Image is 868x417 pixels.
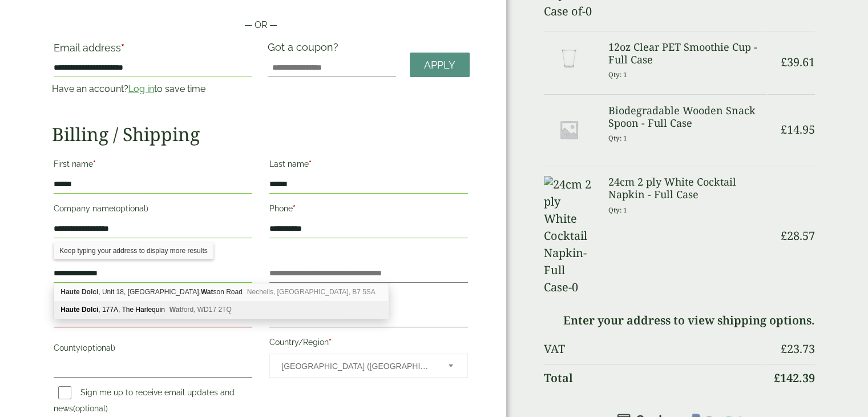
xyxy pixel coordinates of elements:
span: £ [781,54,787,70]
abbr: required [309,159,312,169]
b: Haute Dolci [60,288,98,296]
a: Apply [410,53,470,77]
span: (optional) [114,204,148,213]
b: Wat [201,288,213,296]
b: Wat [169,306,182,314]
bdi: 14.95 [781,122,815,137]
h3: Biodegradable Wooden Snack Spoon - Full Case [608,105,765,129]
small: Qty: 1 [608,134,627,142]
label: Sign me up to receive email updates and news [54,388,235,416]
label: Country/Region [269,334,468,354]
span: £ [781,228,787,243]
div: Keep typing your address to display more results [54,242,213,259]
bdi: 142.39 [774,370,815,386]
span: Nechells, [GEOGRAPHIC_DATA], B7 5SA [247,288,376,296]
img: Placeholder [544,105,594,155]
div: Haute Dolci, Unit 18, Star City, Watson Road [54,283,389,301]
img: 24cm 2 ply White Cocktail Napkin-Full Case-0 [544,176,594,296]
th: VAT [544,335,766,363]
p: — OR — [52,18,470,32]
h3: 24cm 2 ply White Cocktail Napkin - Full Case [608,176,765,201]
h3: 12oz Clear PET Smoothie Cup - Full Case [608,41,765,66]
input: Sign me up to receive email updates and news(optional) [58,386,71,399]
label: Email address [54,43,252,59]
td: Enter your address to view shipping options. [544,307,815,334]
span: Country/Region [269,354,468,378]
span: Apply [424,59,455,71]
label: Company name [54,201,252,220]
th: Total [544,364,766,392]
label: Last name [269,156,468,175]
label: Phone [269,201,468,220]
label: First name [54,156,252,175]
bdi: 28.57 [781,228,815,243]
small: Qty: 1 [608,70,627,79]
span: (optional) [73,404,108,413]
bdi: 23.73 [781,341,815,356]
abbr: required [329,338,332,347]
span: United Kingdom (UK) [281,354,433,378]
b: Haute Dolci [60,306,98,314]
small: Qty: 1 [608,206,627,214]
a: Log in [128,83,154,94]
label: County [54,340,252,359]
abbr: required [121,42,124,54]
bdi: 39.61 [781,54,815,70]
span: £ [781,122,787,137]
span: £ [781,341,787,356]
span: (optional) [80,343,115,352]
span: ford, WD17 2TQ [169,306,232,314]
abbr: required [293,204,296,213]
h2: Billing / Shipping [52,123,470,145]
span: £ [774,370,780,386]
abbr: required [93,159,96,169]
label: Got a coupon? [268,41,343,59]
p: Have an account? to save time [52,82,254,96]
div: Haute Dolci, 177A, The Harlequin [54,301,389,318]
